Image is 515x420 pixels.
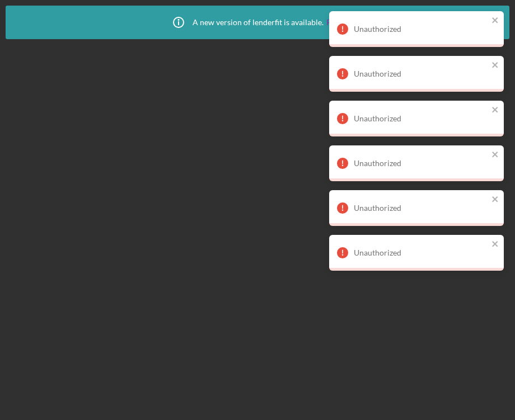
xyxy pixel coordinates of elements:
button: close [491,105,499,116]
a: Reload [326,18,350,27]
div: Unauthorized [354,69,488,78]
div: Unauthorized [354,248,488,257]
button: close [491,239,499,250]
button: close [491,150,499,161]
button: close [491,16,499,26]
div: Unauthorized [354,204,488,213]
div: Unauthorized [354,25,488,34]
div: Unauthorized [354,159,488,168]
button: close [491,195,499,205]
div: Unauthorized [354,114,488,123]
button: close [491,60,499,71]
div: A new version of lenderfit is available. [165,8,350,36]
